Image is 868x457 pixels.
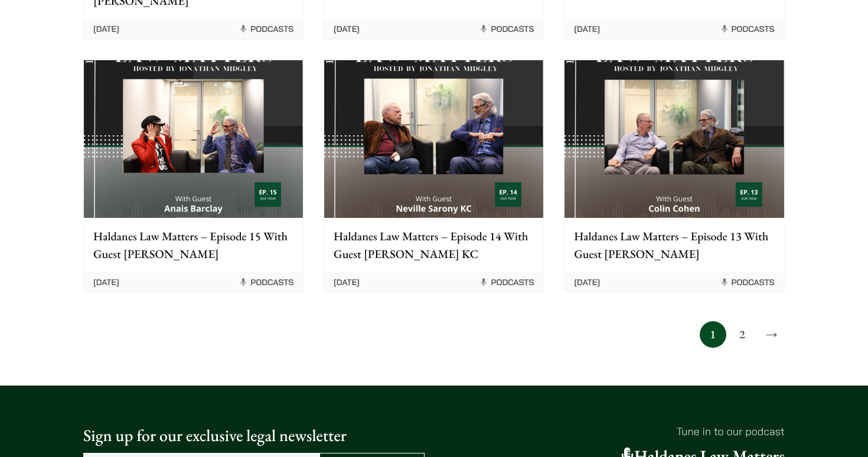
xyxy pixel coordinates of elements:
a: → [758,321,785,348]
time: [DATE] [574,277,600,288]
time: [DATE] [93,24,119,34]
a: Haldanes Law Matters – Episode 14 With Guest [PERSON_NAME] KC [DATE] Podcasts [324,60,544,293]
span: Podcasts [479,277,534,288]
time: [DATE] [93,277,119,288]
time: [DATE] [574,24,600,34]
a: 2 [729,321,755,348]
span: Podcasts [720,277,775,288]
span: Podcasts [239,277,293,288]
a: Haldanes Law Matters – Episode 15 With Guest [PERSON_NAME] [DATE] Podcasts [83,60,304,293]
span: 1 [700,321,726,348]
time: [DATE] [334,277,360,288]
p: Haldanes Law Matters – Episode 15 With Guest [PERSON_NAME] [93,227,293,263]
time: [DATE] [334,24,360,34]
p: Haldanes Law Matters – Episode 14 With Guest [PERSON_NAME] KC [334,227,534,263]
p: Haldanes Law Matters – Episode 13 With Guest [PERSON_NAME] [574,227,774,263]
span: Podcasts [720,24,775,34]
p: Tune in to our podcast [443,423,785,439]
a: Haldanes Law Matters – Episode 13 With Guest [PERSON_NAME] [DATE] Podcasts [564,60,784,293]
span: Podcasts [479,24,534,34]
p: Sign up for our exclusive legal newsletter [83,423,425,448]
span: Podcasts [239,24,293,34]
nav: Posts pagination [83,321,785,348]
